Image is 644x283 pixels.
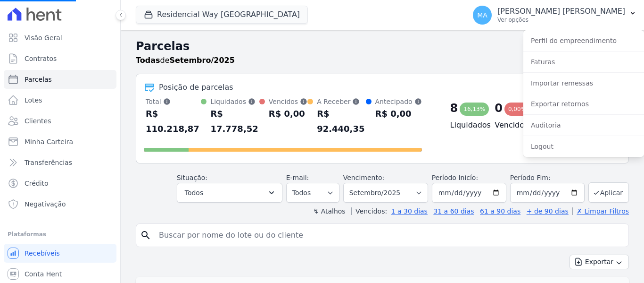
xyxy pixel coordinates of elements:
span: Negativação [25,199,66,209]
p: de [136,55,235,66]
div: 0,00% [504,103,530,116]
label: Vencidos: [351,207,387,215]
div: 0 [495,101,503,116]
a: 31 a 60 dias [433,207,474,215]
h2: Parcelas [136,38,629,55]
a: 1 a 30 dias [391,207,428,215]
div: R$ 0,00 [269,106,307,121]
div: R$ 110.218,87 [146,106,201,137]
a: Faturas [523,53,644,70]
h4: Liquidados [450,120,480,131]
a: Logout [523,138,644,155]
span: Transferências [25,158,72,167]
label: Situação: [177,174,207,181]
span: Recebíveis [25,249,60,258]
a: Recebíveis [4,244,116,263]
a: Negativação [4,195,116,214]
a: + de 90 dias [527,207,569,215]
span: Todos [185,187,203,198]
button: Exportar [570,255,629,269]
div: R$ 17.778,52 [210,106,259,137]
button: MA [PERSON_NAME] [PERSON_NAME] Ver opções [465,2,644,28]
a: Visão Geral [4,28,116,47]
a: Exportar retornos [523,95,644,112]
button: Aplicar [588,182,629,203]
div: 8 [450,101,458,116]
span: Crédito [25,179,49,188]
a: Contratos [4,49,116,68]
span: Minha Carteira [25,137,73,146]
label: E-mail: [286,174,309,181]
i: search [140,230,151,241]
span: Conta Hent [25,269,62,279]
a: Crédito [4,174,116,193]
p: [PERSON_NAME] [PERSON_NAME] [497,7,625,16]
p: Ver opções [497,16,625,24]
div: Plataformas [8,229,113,240]
div: Vencidos [269,97,307,106]
span: MA [477,12,487,18]
label: Período Fim: [510,173,585,183]
a: Minha Carteira [4,132,116,151]
div: Total [146,97,201,106]
div: R$ 92.440,35 [317,106,365,137]
div: 16,13% [460,103,489,116]
span: Lotes [25,95,42,105]
a: ✗ Limpar Filtros [572,207,629,215]
div: Liquidados [210,97,259,106]
div: R$ 0,00 [375,106,422,121]
a: Lotes [4,91,116,110]
button: Todos [177,183,282,203]
a: Transferências [4,153,116,172]
input: Buscar por nome do lote ou do cliente [153,226,625,245]
button: Residencial Way [GEOGRAPHIC_DATA] [136,6,308,24]
span: Clientes [25,116,51,126]
a: Auditoria [523,117,644,134]
label: ↯ Atalhos [313,207,345,215]
label: Vencimento: [343,174,384,181]
span: Parcelas [25,75,52,84]
div: A Receber [317,97,365,106]
a: Clientes [4,111,116,130]
a: Importar remessas [523,75,644,92]
label: Período Inicío: [432,174,478,181]
a: Perfil do empreendimento [523,32,644,49]
strong: Todas [136,56,160,65]
div: Posição de parcelas [159,82,233,93]
a: Parcelas [4,70,116,89]
span: Contratos [25,54,57,63]
h4: Vencidos [495,120,524,131]
span: Visão Geral [25,33,62,43]
a: 61 a 90 dias [480,207,520,215]
div: Antecipado [375,97,422,106]
strong: Setembro/2025 [170,56,235,65]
